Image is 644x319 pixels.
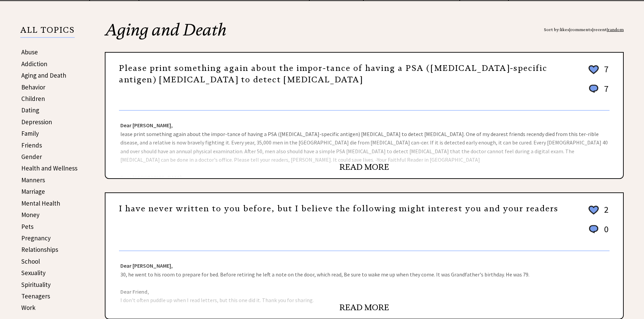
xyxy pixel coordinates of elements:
div: Sort by: | | | [544,22,624,38]
a: Marriage [21,187,45,195]
a: Family [21,129,39,137]
a: READ MORE [339,162,389,172]
a: Abuse [21,48,38,56]
a: I have never written to you before, but I believe the following might interest you and your readers [119,204,558,214]
strong: Dear Friend, [120,288,149,295]
a: Addiction [21,60,47,68]
a: Mental Health [21,199,60,207]
a: likes [560,27,569,32]
td: 7 [601,83,609,101]
a: recent [593,27,607,32]
a: Health and Wellness [21,164,77,172]
a: Manners [21,176,45,184]
a: READ MORE [339,302,389,313]
strong: Dear [PERSON_NAME], [120,122,173,129]
div: lease print something again about the impor-tance of having a PSA ([MEDICAL_DATA]-specific antige... [105,111,623,178]
a: Behavior [21,83,45,91]
a: Children [21,95,45,103]
p: ALL TOPICS [20,26,75,38]
a: Depression [21,118,52,126]
h2: Aging and Death [105,22,624,52]
td: 0 [601,223,609,241]
a: Relationships [21,245,58,254]
img: heart_outline%202.png [588,64,600,76]
a: Pets [21,222,33,231]
a: Spirituality [21,281,51,289]
strong: Dear [PERSON_NAME], [120,262,173,269]
a: Friends [21,141,42,149]
a: Money [21,211,40,219]
a: comments [570,27,592,32]
a: Teenagers [21,292,50,300]
td: 2 [601,204,609,223]
a: Sexuality [21,269,46,277]
div: 30, he went to his room to prepare for bed. Before retiring he left a note on the door, which rea... [105,251,623,319]
a: Work [21,303,35,312]
a: Please print something again about the impor-tance of having a PSA ([MEDICAL_DATA]-specific antig... [119,63,547,85]
img: message_round%201.png [588,224,600,235]
a: Gender [21,153,42,161]
a: Pregnancy [21,234,51,242]
img: heart_outline%202.png [588,204,600,216]
td: 7 [601,63,609,82]
a: random [608,27,624,32]
a: Dating [21,106,39,114]
a: Aging and Death [21,71,66,79]
img: message_round%201.png [588,83,600,94]
a: School [21,257,40,265]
